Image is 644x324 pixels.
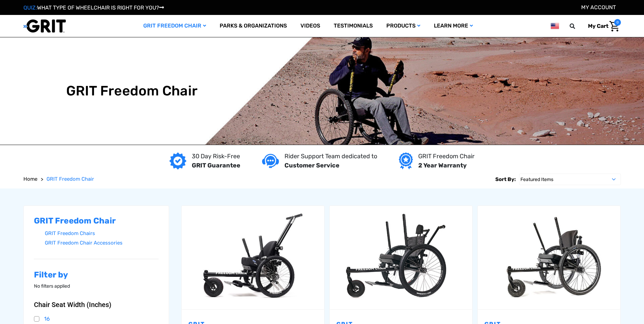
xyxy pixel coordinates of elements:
img: GRIT All-Terrain Wheelchair and Mobility Equipment [23,19,66,33]
a: Home [23,175,37,183]
img: us.png [551,22,559,30]
a: Parks & Organizations [213,15,294,37]
img: GRIT Junior: GRIT Freedom Chair all terrain wheelchair engineered specifically for kids [182,210,324,305]
span: My Cart [588,23,608,29]
img: Year warranty [399,152,413,169]
a: GRIT Freedom Chair: Pro,$5,495.00 [478,206,620,309]
a: Account [581,4,616,11]
p: Rider Support Team dedicated to [284,152,377,161]
span: Home [23,176,37,182]
span: 0 [614,19,621,26]
span: Chair Seat Width (Inches) [34,301,111,309]
p: 30 Day Risk-Free [192,152,240,161]
a: GRIT Freedom Chairs [45,229,159,238]
strong: GRIT Guarantee [192,162,240,169]
a: Learn More [427,15,480,37]
a: GRIT Junior,$4,995.00 [182,206,324,309]
a: GRIT Freedom Chair Accessories [45,238,159,248]
a: GRIT Freedom Chair: Spartan,$3,995.00 [330,206,472,309]
strong: 2 Year Warranty [418,162,467,169]
a: QUIZ:WHAT TYPE OF WHEELCHAIR IS RIGHT FOR YOU? [23,4,164,11]
input: Search [573,19,583,33]
span: QUIZ: [23,4,37,11]
a: GRIT Freedom Chair [47,175,94,183]
h2: GRIT Freedom Chair [34,216,159,226]
a: Products [380,15,427,37]
a: Testimonials [327,15,380,37]
a: Videos [294,15,327,37]
span: GRIT Freedom Chair [47,176,94,182]
img: GRIT Guarantee [169,152,186,169]
img: Cart [609,21,619,32]
img: Customer service [262,154,279,168]
a: 16 [34,314,159,324]
h2: Filter by [34,270,159,280]
p: GRIT Freedom Chair [418,152,475,161]
h1: GRIT Freedom Chair [66,83,198,99]
a: Cart with 0 items [583,19,621,33]
img: GRIT Freedom Chair: Spartan [330,210,472,305]
label: Sort By: [495,174,516,185]
p: No filters applied [34,283,159,290]
a: GRIT Freedom Chair [136,15,213,37]
img: GRIT Freedom Chair Pro: the Pro model shown including contoured Invacare Matrx seatback, Spinergy... [478,210,620,305]
button: Chair Seat Width (Inches) [34,301,159,309]
strong: Customer Service [284,162,339,169]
